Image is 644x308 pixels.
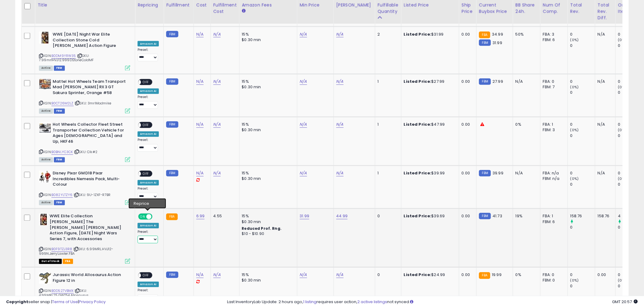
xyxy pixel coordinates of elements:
[618,272,643,278] div: 0
[39,171,130,205] div: ASIN:
[570,171,595,176] div: 0
[492,31,503,37] span: 34.99
[570,85,579,90] small: (0%)
[479,213,491,219] small: FBM
[213,2,237,15] div: Fulfillment Cost
[462,171,472,176] div: 0.00
[39,122,130,162] div: ASIN:
[242,122,292,128] div: 15%
[462,32,472,37] div: 0.00
[618,133,643,139] div: 0
[138,187,159,201] div: Preset:
[543,272,563,278] div: FBA: 0
[543,2,565,15] div: Num of Comp.
[462,122,472,128] div: 0.00
[50,214,124,243] b: WWE Elite Collection [PERSON_NAME] The [PERSON_NAME] [PERSON_NAME] Action Figure, [DATE] Night Wa...
[39,247,113,256] span: | SKU: 6.99MRL.HVJ12-999N.JerryLawler.FBA
[404,213,432,219] b: Listed Price:
[618,122,643,128] div: 0
[242,79,292,85] div: 15%
[196,213,205,219] a: 6.99
[227,299,638,305] div: Last InventoryLab Update: 2 hours ago, requires user action, not synced.
[74,193,110,198] span: | SKU: 9U-1ZXF-R7BR
[570,43,595,48] div: 0
[39,200,53,205] span: All listings currently available for purchase on Amazon
[492,272,502,278] span: 19.99
[378,32,397,37] div: 2
[612,299,638,305] span: 2025-09-17 20:57 GMT
[570,182,595,187] div: 0
[404,272,432,278] b: Listed Price:
[336,122,344,128] a: N/A
[242,85,292,90] div: $0.30 min
[138,289,159,302] div: Preset:
[39,122,51,134] img: 51FbJqtsGxL._SL40_.jpg
[51,150,73,155] a: B0BNLYC3CK
[479,170,491,177] small: FBM
[336,213,348,219] a: 44.99
[53,32,127,50] b: WWE [DATE] Night War Elite Collection Stone Cold [PERSON_NAME] Action Figure
[213,214,235,219] div: 4.55
[79,299,106,305] a: Privacy Policy
[39,214,48,226] img: 51QsJMMzM8L._SL40_.jpg
[196,272,204,278] a: N/A
[39,259,62,264] span: All listings that are currently out of stock and unavailable for purchase on Amazon
[39,54,94,63] span: | SKU: 7.99mrlHVJ12.999DStoneColdMF
[479,79,491,85] small: FBM
[570,177,579,181] small: (0%)
[336,272,344,278] a: N/A
[138,48,159,61] div: Preset:
[404,79,432,85] b: Listed Price:
[618,225,643,230] div: 0
[618,37,627,42] small: (0%)
[570,90,595,96] div: 0
[166,170,178,177] small: FBM
[492,79,503,85] span: 27.99
[516,214,536,219] div: 19%
[138,41,159,47] div: Amazon AI
[242,176,292,182] div: $0.30 min
[598,122,611,128] div: N/A
[138,89,159,94] div: Amazon AI
[598,2,613,21] div: Total Rev. Diff.
[378,2,399,15] div: Fulfillable Quantity
[570,37,579,42] small: (0%)
[166,272,178,278] small: FBM
[378,171,397,176] div: 1
[336,2,373,8] div: [PERSON_NAME]
[404,171,454,176] div: $39.99
[618,90,643,96] div: 0
[404,2,457,8] div: Listed Price
[53,171,127,189] b: Disney Pixar GMD18 Pixar Incredibles Nemesis Pack, Multi-Colour
[462,79,472,85] div: 0.00
[138,223,159,229] div: Amazon AI
[63,259,73,264] span: FBA
[242,214,292,219] div: 15%
[51,289,74,294] a: B0D527VBMX
[300,2,331,8] div: Min Price
[166,31,178,37] small: FBM
[516,122,536,128] div: 0%
[479,2,510,15] div: Current Buybox Price
[479,40,491,46] small: FBM
[462,272,472,278] div: 0.00
[51,247,72,252] a: B0F9TZJ3R8
[300,272,307,278] a: N/A
[543,37,563,43] div: FBM: 6
[300,31,307,37] a: N/A
[570,225,595,230] div: 0
[492,213,502,219] span: 41.73
[598,79,611,85] div: N/A
[618,171,643,176] div: 0
[141,171,151,177] span: OFF
[138,131,159,137] div: Amazon AI
[39,272,130,305] div: ASIN:
[404,170,432,176] b: Listed Price:
[404,122,454,128] div: $47.99
[543,278,563,283] div: FBM: 0
[242,171,292,176] div: 15%
[618,284,643,289] div: 0
[543,122,563,128] div: FBA: 1
[39,66,53,71] span: All listings currently available for purchase on Amazon
[404,122,432,128] b: Listed Price:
